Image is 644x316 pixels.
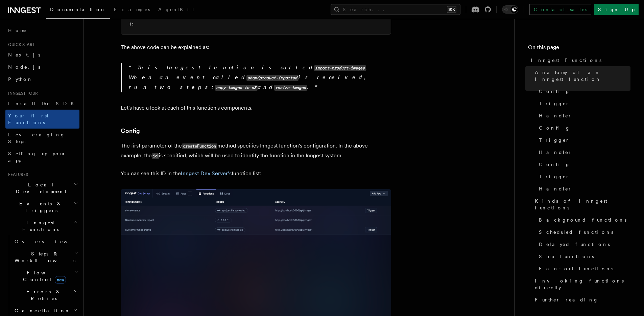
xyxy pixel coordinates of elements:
a: Overview [12,235,79,248]
button: Events & Triggers [5,198,79,217]
span: Install the SDK [8,101,78,106]
span: Node.js [8,64,40,70]
span: Trigger [539,100,570,107]
a: Handler [536,146,630,158]
span: Python [8,76,33,82]
a: Home [5,24,79,37]
a: Your first Functions [5,110,79,129]
a: Delayed functions [536,238,630,250]
a: Further reading [532,294,630,306]
button: Errors & Retries [12,286,79,304]
span: Cancellation [12,307,70,314]
p: Let's have a look at each of this function's components. [121,103,391,113]
a: Trigger [536,134,630,146]
span: Further reading [535,296,598,303]
p: This Inngest function is called . When an event called is received, run two steps: and . [129,63,391,92]
a: Anatomy of an Inngest function [532,66,630,85]
code: import-product-images [314,65,366,71]
a: Node.js [5,61,79,73]
code: copy-images-to-s3 [215,85,258,91]
code: shop/product.imported [246,75,299,81]
span: Home [8,27,27,34]
span: new [55,276,66,284]
span: Invoking functions directly [535,277,630,291]
a: Contact sales [529,4,591,15]
span: Examples [114,7,150,12]
a: Inngest Functions [528,54,630,66]
span: Config [539,125,570,131]
span: Step functions [539,253,594,260]
span: Handler [539,149,572,156]
span: Next.js [8,52,40,58]
a: Config [536,85,630,97]
span: ); [129,22,134,26]
code: id [152,153,159,159]
kbd: ⌘K [447,6,456,13]
code: resize-images [274,85,307,91]
span: Config [539,88,570,95]
button: Flow Controlnew [12,267,79,286]
span: Quick start [5,42,35,47]
a: Trigger [536,97,630,110]
p: The first parameter of the method specifies Inngest function's configuration. In the above exampl... [121,141,391,161]
span: Errors & Retries [12,288,73,302]
button: Steps & Workflows [12,248,79,267]
a: Fan-out functions [536,263,630,275]
span: Background functions [539,217,626,223]
span: Inngest tour [5,91,38,96]
button: Inngest Functions [5,217,79,235]
a: Invoking functions directly [532,275,630,294]
span: Setting up your app [8,151,66,163]
span: Handler [539,112,572,119]
button: Search...⌘K [331,4,460,15]
a: Python [5,73,79,85]
span: Leveraging Steps [8,132,65,144]
span: Config [539,161,570,168]
a: Trigger [536,171,630,183]
p: The above code can be explained as: [121,43,391,52]
a: Scheduled functions [536,226,630,238]
span: Inngest Functions [5,219,73,233]
span: Trigger [539,173,570,180]
a: Documentation [46,2,110,19]
a: Config [121,126,140,136]
a: Sign Up [594,4,639,15]
span: Overview [15,239,84,244]
a: Install the SDK [5,97,79,110]
button: Toggle dark mode [502,5,518,14]
span: Features [5,172,28,177]
button: Local Development [5,179,79,198]
span: Flow Control [12,269,74,283]
span: Fan-out functions [539,265,613,272]
a: Examples [110,2,154,18]
span: Anatomy of an Inngest function [535,69,630,83]
span: Documentation [50,7,106,12]
a: Step functions [536,250,630,263]
span: Kinds of Inngest functions [535,198,630,211]
a: Background functions [536,214,630,226]
p: You can see this ID in the function list: [121,169,391,178]
span: Your first Functions [8,113,48,125]
a: Handler [536,110,630,122]
a: Kinds of Inngest functions [532,195,630,214]
a: Config [536,158,630,171]
a: Config [536,122,630,134]
a: Next.js [5,49,79,61]
a: Handler [536,183,630,195]
span: Inngest Functions [531,57,601,64]
span: Delayed functions [539,241,610,248]
h4: On this page [528,43,630,54]
span: Handler [539,185,572,192]
span: AgentKit [158,7,194,12]
a: Leveraging Steps [5,129,79,148]
code: createFunction [182,143,217,149]
a: AgentKit [154,2,198,18]
span: Events & Triggers [5,200,74,214]
a: Inngest Dev Server's [181,170,232,177]
span: Trigger [539,137,570,143]
span: Scheduled functions [539,229,613,235]
a: Setting up your app [5,148,79,166]
span: Steps & Workflows [12,250,75,264]
span: Local Development [5,181,74,195]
